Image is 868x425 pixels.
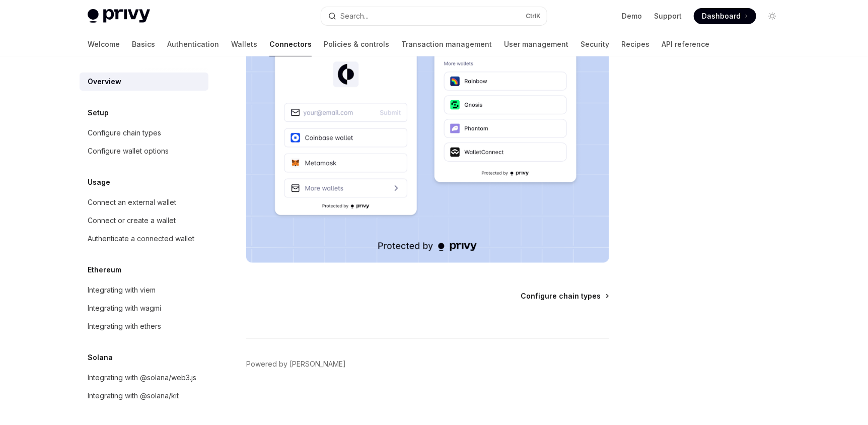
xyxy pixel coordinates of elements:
div: Connect an external wallet [88,196,176,208]
a: Integrating with viem [80,281,208,299]
img: light logo [88,9,150,23]
a: Configure wallet options [80,142,208,160]
a: Policies & controls [324,32,389,56]
a: Integrating with @solana/web3.js [80,369,208,387]
a: Connect an external wallet [80,193,208,211]
a: Integrating with @solana/kit [80,387,208,405]
h5: Usage [88,176,110,188]
a: Authenticate a connected wallet [80,230,208,248]
div: Integrating with ethers [88,320,161,332]
a: Transaction management [401,32,492,56]
a: Wallets [231,32,257,56]
button: Search...CtrlK [321,7,547,25]
a: Configure chain types [521,291,608,301]
a: Configure chain types [80,124,208,142]
a: Integrating with ethers [80,317,208,335]
a: Integrating with wagmi [80,299,208,317]
a: Overview [80,73,208,91]
div: Overview [88,76,121,88]
a: Powered by [PERSON_NAME] [246,359,346,369]
a: Support [654,11,682,21]
a: Connectors [269,32,312,56]
h5: Setup [88,107,109,119]
a: Demo [622,11,642,21]
div: Connect or create a wallet [88,215,176,227]
a: Welcome [88,32,120,56]
div: Authenticate a connected wallet [88,233,194,245]
div: Configure chain types [88,127,161,139]
div: Integrating with @solana/web3.js [88,372,196,384]
button: Toggle dark mode [764,8,780,24]
span: Dashboard [702,11,741,21]
img: Connectors3 [246,4,609,263]
a: Security [581,32,609,56]
div: Integrating with viem [88,284,156,296]
a: Basics [132,32,155,56]
a: API reference [662,32,709,56]
div: Search... [340,10,369,22]
a: Connect or create a wallet [80,211,208,230]
span: Configure chain types [521,291,601,301]
div: Configure wallet options [88,145,169,157]
h5: Solana [88,351,113,364]
h5: Ethereum [88,264,121,276]
span: Ctrl K [526,12,541,20]
a: Dashboard [694,8,756,24]
div: Integrating with @solana/kit [88,390,179,402]
a: Recipes [621,32,649,56]
a: User management [504,32,568,56]
div: Integrating with wagmi [88,302,161,314]
a: Authentication [167,32,219,56]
